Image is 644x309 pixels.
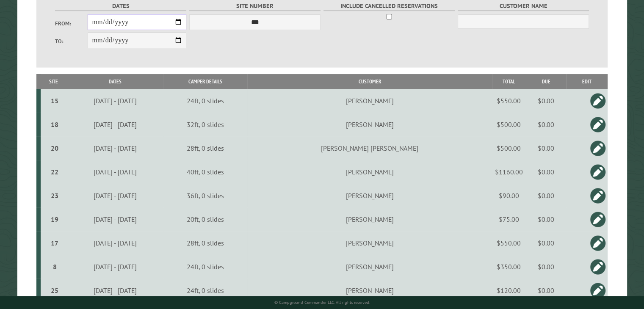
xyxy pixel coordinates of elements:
td: [PERSON_NAME] [247,160,492,184]
td: $120.00 [492,279,526,302]
td: [PERSON_NAME] [247,89,492,113]
td: $500.00 [492,113,526,136]
td: $0.00 [526,207,567,231]
div: [DATE] - [DATE] [68,191,162,200]
div: [DATE] - [DATE] [68,168,162,176]
td: $0.00 [526,279,567,302]
div: 20 [44,144,65,152]
div: [DATE] - [DATE] [68,239,162,247]
td: $75.00 [492,207,526,231]
td: [PERSON_NAME] [247,231,492,255]
div: 23 [44,191,65,200]
div: 25 [44,286,65,295]
div: [DATE] - [DATE] [68,144,162,152]
td: 40ft, 0 slides [163,160,248,184]
div: 18 [44,120,65,129]
td: $0.00 [526,184,567,207]
th: Edit [566,74,608,89]
div: 22 [44,168,65,176]
th: Dates [67,74,163,89]
th: Site [41,74,66,89]
td: 28ft, 0 slides [163,231,248,255]
small: © Campground Commander LLC. All rights reserved. [274,300,370,305]
div: 8 [44,262,65,271]
td: 24ft, 0 slides [163,255,248,279]
div: 15 [44,97,65,105]
div: [DATE] - [DATE] [68,215,162,223]
td: 36ft, 0 slides [163,184,248,207]
td: $0.00 [526,160,567,184]
td: $1160.00 [492,160,526,184]
td: $0.00 [526,113,567,136]
label: Site Number [189,1,321,11]
td: [PERSON_NAME] [247,207,492,231]
th: Camper Details [163,74,248,89]
td: $550.00 [492,89,526,113]
td: 24ft, 0 slides [163,279,248,302]
label: To: [55,37,88,45]
div: [DATE] - [DATE] [68,97,162,105]
div: [DATE] - [DATE] [68,262,162,271]
label: From: [55,19,88,28]
label: Include Cancelled Reservations [323,1,455,11]
td: 32ft, 0 slides [163,113,248,136]
th: Due [526,74,567,89]
div: 19 [44,215,65,223]
div: [DATE] - [DATE] [68,286,162,295]
td: $550.00 [492,231,526,255]
td: $350.00 [492,255,526,279]
td: [PERSON_NAME] [247,279,492,302]
td: 28ft, 0 slides [163,136,248,160]
td: [PERSON_NAME] [247,255,492,279]
td: $0.00 [526,89,567,113]
td: [PERSON_NAME] [247,184,492,207]
div: [DATE] - [DATE] [68,120,162,129]
td: $500.00 [492,136,526,160]
td: 20ft, 0 slides [163,207,248,231]
th: Total [492,74,526,89]
td: $90.00 [492,184,526,207]
label: Dates [55,1,187,11]
td: $0.00 [526,231,567,255]
td: [PERSON_NAME] [PERSON_NAME] [247,136,492,160]
td: [PERSON_NAME] [247,113,492,136]
label: Customer Name [458,1,589,11]
td: $0.00 [526,136,567,160]
div: 17 [44,239,65,247]
th: Customer [247,74,492,89]
td: 24ft, 0 slides [163,89,248,113]
td: $0.00 [526,255,567,279]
